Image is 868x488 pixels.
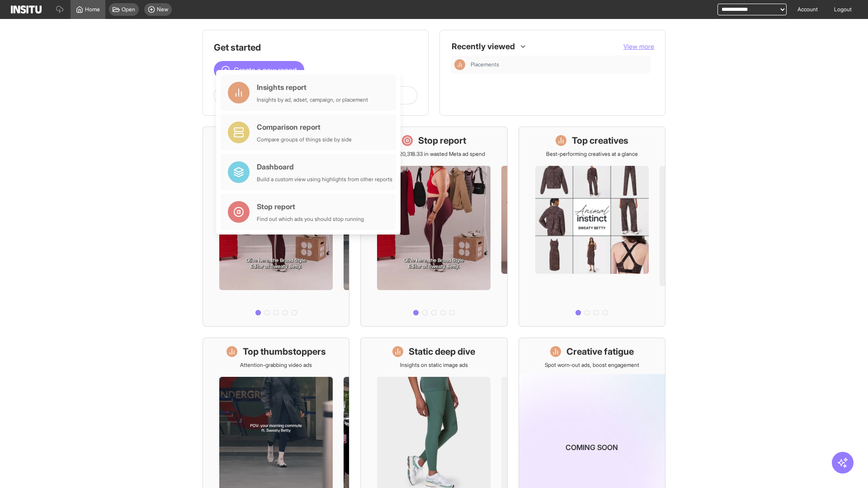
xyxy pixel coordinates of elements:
[257,201,364,212] div: Stop report
[240,361,312,369] p: Attention-grabbing video ads
[157,6,168,13] span: New
[214,61,304,79] button: Create a new report
[257,176,392,183] div: Build a custom view using highlights from other reports
[623,42,654,50] span: View more
[257,136,352,143] div: Compare groups of things side by side
[11,5,42,14] img: Logo
[383,150,485,158] p: Save £20,318.33 in wasted Meta ad spend
[122,6,135,13] span: Open
[519,127,665,327] a: Top creativesBest-performing creatives at a glance
[400,361,468,369] p: Insights on static image ads
[243,345,326,358] h1: Top thumbstoppers
[257,161,392,172] div: Dashboard
[257,96,368,103] div: Insights by ad, adset, campaign, or placement
[257,82,368,93] div: Insights report
[257,216,364,223] div: Find out which ads you should stop running
[572,134,628,147] h1: Top creatives
[418,134,466,147] h1: Stop report
[203,127,349,327] a: What's live nowSee all active ads instantly
[471,61,499,68] span: Placements
[214,41,417,54] h1: Get started
[471,61,647,68] span: Placements
[85,6,100,13] span: Home
[454,59,465,70] div: Insights
[257,122,352,132] div: Comparison report
[234,65,297,75] span: Create a new report
[623,42,654,51] button: View more
[360,127,507,327] a: Stop reportSave £20,318.33 in wasted Meta ad spend
[409,345,475,358] h1: Static deep dive
[546,150,638,158] p: Best-performing creatives at a glance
